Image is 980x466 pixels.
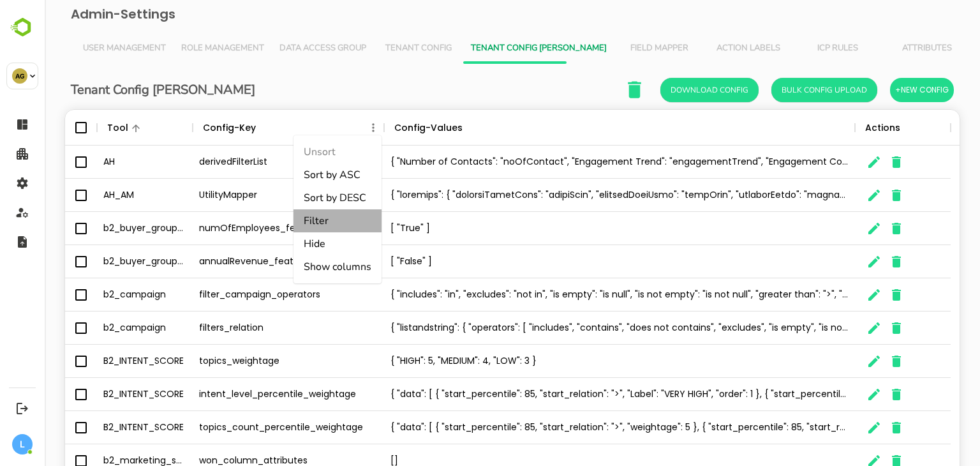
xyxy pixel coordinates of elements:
span: Data Access Group [235,43,322,54]
span: Action Labels [667,43,741,54]
div: b2_buyer_group_size_prediction [52,245,148,278]
div: { "data": [ { "start_percentile": 85, "start_relation": ">", "Label": "VERY HIGH", "order": 1 }, ... [339,378,810,411]
div: B2_INTENT_SCORE [52,378,148,411]
button: Logout [13,400,31,417]
span: +New Config [850,82,904,98]
div: b2_campaign [52,278,148,312]
ul: Menu [249,135,337,283]
div: UtilityMapper [148,179,339,212]
div: filters_relation [148,312,339,345]
span: Attributes [845,43,919,54]
div: Tool [63,110,84,146]
div: topics_weightage [148,345,339,378]
div: { "HIGH": 5, "MEDIUM": 4, "LOW": 3 } [339,345,810,378]
button: Download Config [616,78,714,102]
button: Menu [320,119,337,136]
div: Actions [820,110,856,146]
li: Hide [249,232,337,255]
div: Config-Key [158,110,211,146]
div: Vertical tabs example [31,33,905,64]
div: { "data": [ { "start_percentile": 85, "start_relation": ">", "weightage": 5 }, { "start_percentil... [339,411,810,444]
span: Tenant Config [337,43,411,54]
div: intent_level_percentile_weightage [148,378,339,411]
li: Filter [249,209,337,232]
li: Sort by DESC [249,186,337,209]
li: Sort by ASC [249,163,337,186]
div: annualRevenue_feature_is_in_range [148,245,339,278]
div: AH_AM [52,179,148,212]
div: AG [12,68,27,84]
div: { "listandstring": { "operators": [ "includes", "contains", "does not contains", "excludes", "is ... [339,312,810,345]
button: Sort [211,121,226,136]
div: Config-Values [350,110,418,146]
button: Sort [418,121,433,136]
div: b2_campaign [52,312,148,345]
div: topics_count_percentile_weightage [148,411,339,444]
div: B2_INTENT_SCORE [52,411,148,444]
div: { "includes": "in", "excludes": "not in", "is empty": "is null", "is not empty": "is not null", "... [339,278,810,312]
span: ICP Rules [756,43,830,54]
h6: Tenant Config [PERSON_NAME] [26,80,211,100]
li: Show columns [249,255,337,278]
div: [ "False" ] [339,245,810,278]
div: numOfEmployees_feature_is_in_range [148,212,339,245]
button: Bulk Config Upload [727,78,833,102]
div: { "Number of Contacts": "noOfContact", "Engagement Trend": "engagementTrend", "Engagement Compari... [339,146,810,179]
img: BambooboxLogoMark.f1c84d78b4c51b1a7b5f700c9845e183.svg [6,15,39,40]
button: Sort [84,121,99,136]
div: B2_INTENT_SCORE [52,345,148,378]
span: Field Mapper [577,43,651,54]
div: filter_campaign_operators [148,278,339,312]
div: L [12,434,33,455]
span: Role Management [137,43,219,54]
div: b2_buyer_group_size_prediction [52,212,148,245]
div: { "loremips": { "dolorsiTametCons": "adipiScin", "elitsedDoeiUsmo": "tempOrin", "utlaborEetdo": "... [339,179,810,212]
div: AH [52,146,148,179]
button: +New Config [845,78,909,102]
div: derivedFilterList [148,146,339,179]
div: [ "True" ] [339,212,810,245]
span: Tenant Config [PERSON_NAME] [426,43,562,54]
span: User Management [38,43,121,54]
